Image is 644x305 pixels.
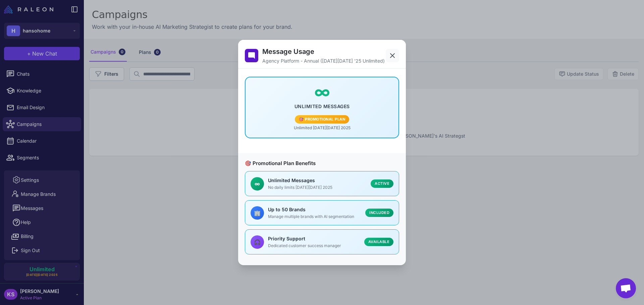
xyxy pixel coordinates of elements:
div: Available [364,238,394,246]
span: 🎯 PROMOTIONAL PLAN [295,115,349,124]
div: Up to 50 Brands [268,206,361,213]
div: Included [365,209,393,217]
div: Open chat [616,278,636,298]
h3: 🎯 Promotional Plan Benefits [245,160,399,167]
span: Unlimited Messages [294,103,350,110]
div: 🏢 [251,206,264,220]
div: Active [371,179,393,188]
div: Manage multiple brands with AI segmentation [268,214,361,220]
div: ∞ [251,177,264,190]
div: Unlimited Messages [268,177,367,184]
span: ∞ [314,84,330,100]
h2: Message Usage [262,47,385,57]
div: No daily limits [DATE][DATE] 2025 [268,184,367,190]
p: Agency Platform - Annual ([DATE][DATE] '25 Unlimited) [262,57,385,64]
div: Priority Support [268,235,360,242]
div: 🎧 [251,235,264,249]
span: Unlimited [DATE][DATE] 2025 [294,125,351,131]
div: Dedicated customer success manager [268,243,360,249]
